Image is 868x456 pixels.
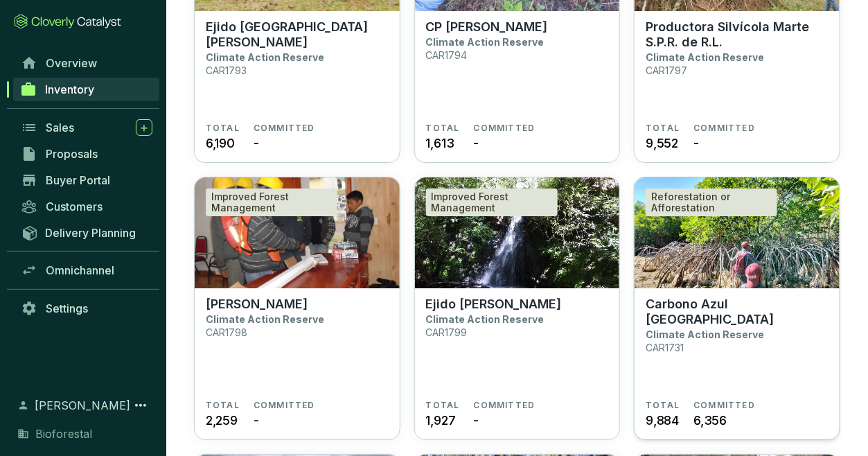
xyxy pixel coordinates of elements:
[646,64,687,76] p: CAR1797
[46,173,110,187] span: Buyer Portal
[45,82,94,96] span: Inventory
[46,301,88,315] span: Settings
[646,51,764,63] p: Climate Action Reserve
[14,116,159,139] a: Sales
[426,49,468,61] p: CAR1794
[46,147,98,161] span: Proposals
[206,188,337,216] div: Improved Forest Management
[634,177,840,440] a: Carbono Azul Playa TortugaReforestation or AfforestationCarbono Azul [GEOGRAPHIC_DATA]Climate Act...
[474,123,535,134] span: COMMITTED
[206,19,389,50] p: Ejido [GEOGRAPHIC_DATA][PERSON_NAME]
[474,134,479,152] span: -
[426,134,454,152] span: 1,613
[426,188,558,216] div: Improved Forest Management
[646,400,680,411] span: TOTAL
[14,258,159,282] a: Omnichannel
[46,121,74,134] span: Sales
[646,188,777,216] div: Reforestation or Afforestation
[254,123,315,134] span: COMMITTED
[426,123,460,134] span: TOTAL
[254,134,259,152] span: -
[195,177,400,288] img: Ejido Ocojala
[426,411,456,430] span: 1,927
[254,400,315,411] span: COMMITTED
[206,297,308,312] p: [PERSON_NAME]
[693,411,727,430] span: 6,356
[693,134,699,152] span: -
[206,411,238,430] span: 2,259
[646,297,829,327] p: Carbono Azul [GEOGRAPHIC_DATA]
[14,297,159,320] a: Settings
[14,142,159,166] a: Proposals
[635,177,840,288] img: Carbono Azul Playa Tortuga
[414,177,621,440] a: Ejido Jonuco PedernalesImproved Forest ManagementEjido [PERSON_NAME]Climate Action ReserveCAR1799...
[693,400,755,411] span: COMMITTED
[474,411,479,430] span: -
[46,263,114,277] span: Omnichannel
[646,19,829,50] p: Productora Silvícola Marte S.P.R. de R.L.
[14,195,159,218] a: Customers
[254,411,259,430] span: -
[14,51,159,75] a: Overview
[206,400,240,411] span: TOTAL
[474,400,535,411] span: COMMITTED
[46,56,97,70] span: Overview
[415,177,620,288] img: Ejido Jonuco Pedernales
[14,168,159,192] a: Buyer Portal
[693,123,755,134] span: COMMITTED
[426,326,468,338] p: CAR1799
[206,123,240,134] span: TOTAL
[13,78,159,101] a: Inventory
[426,19,548,35] p: CP [PERSON_NAME]
[14,221,159,244] a: Delivery Planning
[206,64,247,76] p: CAR1793
[646,328,764,340] p: Climate Action Reserve
[646,411,679,430] span: 9,884
[426,313,544,325] p: Climate Action Reserve
[646,134,678,152] span: 9,552
[646,342,684,353] p: CAR1731
[426,36,544,48] p: Climate Action Reserve
[206,51,324,63] p: Climate Action Reserve
[646,123,680,134] span: TOTAL
[206,326,247,338] p: CAR1798
[45,226,136,240] span: Delivery Planning
[46,200,103,213] span: Customers
[206,313,324,325] p: Climate Action Reserve
[35,397,130,414] span: [PERSON_NAME]
[426,297,562,312] p: Ejido [PERSON_NAME]
[35,426,92,442] span: Bioforestal
[194,177,400,440] a: Ejido OcojalaImproved Forest Management[PERSON_NAME]Climate Action ReserveCAR1798TOTAL2,259COMMIT...
[426,400,460,411] span: TOTAL
[206,134,235,152] span: 6,190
